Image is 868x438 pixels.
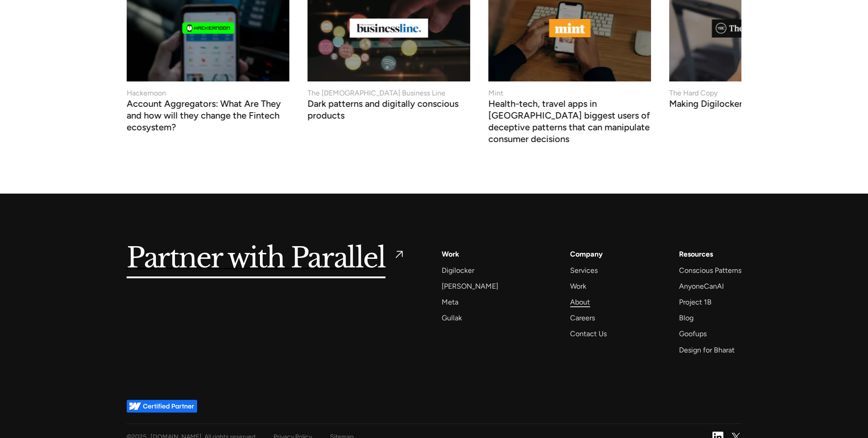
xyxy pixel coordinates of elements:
[570,280,586,292] a: Work
[570,312,595,324] a: Careers
[679,328,707,340] a: Goofups
[679,280,724,292] a: AnyoneCanAI
[679,264,741,276] a: Conscious Patterns
[679,344,735,356] a: Design for Bharat
[488,88,503,99] div: Mint
[442,312,462,324] a: Gullak
[127,100,289,133] h3: Account Aggregators: What Are They and how will they change the Fintech ecosystem?
[570,328,607,340] a: Contact Us
[669,100,796,109] h3: Making Digilocker easier to use
[442,248,459,260] a: Work
[307,88,445,99] div: The [DEMOGRAPHIC_DATA] Business Line
[679,312,693,324] a: Blog
[442,280,498,292] a: [PERSON_NAME]
[442,296,458,308] a: Meta
[570,248,603,260] a: Company
[679,296,712,308] a: Project 1B
[127,248,406,269] a: Partner with Parallel
[570,264,598,276] a: Services
[488,100,651,145] h3: Health-tech, travel apps in [GEOGRAPHIC_DATA] biggest users of deceptive patterns that can manipu...
[679,248,713,260] div: Resources
[570,296,590,308] a: About
[127,248,386,269] h5: Partner with Parallel
[442,264,474,276] a: Digilocker
[307,100,470,121] h3: Dark patterns and digitally conscious products
[127,88,166,99] div: Hackernoon
[669,88,717,99] div: The Hard Copy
